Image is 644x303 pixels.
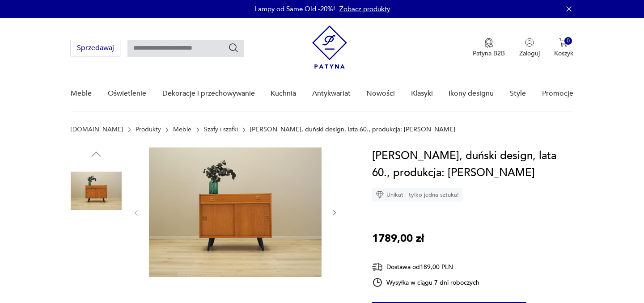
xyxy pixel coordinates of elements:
[228,42,239,53] button: Szukaj
[173,126,191,133] a: Meble
[71,46,120,52] a: Sprzedawaj
[366,76,395,111] a: Nowości
[71,126,123,133] a: [DOMAIN_NAME]
[149,147,322,277] img: Zdjęcie produktu Szafka jesionowa, duński design, lata 60., produkcja: Dania
[473,38,505,58] a: Ikona medaluPatyna B2B
[372,147,573,181] h1: [PERSON_NAME], duński design, lata 60., produkcja: [PERSON_NAME]
[376,191,384,199] img: Ikona diamentu
[108,76,146,111] a: Oświetlenie
[554,38,573,58] button: 0Koszyk
[71,40,120,56] button: Sprzedawaj
[519,49,540,58] p: Zaloguj
[162,76,255,111] a: Dekoracje i przechowywanie
[525,38,534,47] img: Ikonka użytkownika
[204,126,238,133] a: Szafy i szafki
[519,38,540,58] button: Zaloguj
[542,76,573,111] a: Promocje
[473,38,505,58] button: Patyna B2B
[484,38,493,48] img: Ikona medalu
[136,126,161,133] a: Produkty
[71,165,122,216] img: Zdjęcie produktu Szafka jesionowa, duński design, lata 60., produkcja: Dania
[559,38,568,47] img: Ikona koszyka
[554,49,573,58] p: Koszyk
[372,261,479,273] div: Dostawa od 189,00 PLN
[449,76,494,111] a: Ikony designu
[372,261,383,273] img: Ikona dostawy
[254,4,335,13] p: Lampy od Same Old -20%!
[312,25,347,69] img: Patyna - sklep z meblami i dekoracjami vintage
[411,76,433,111] a: Klasyki
[372,277,479,288] div: Wysyłka w ciągu 7 dni roboczych
[510,76,526,111] a: Style
[339,4,390,13] a: Zobacz produkty
[372,230,424,247] p: 1789,00 zł
[564,37,572,45] div: 0
[250,126,455,133] p: [PERSON_NAME], duński design, lata 60., produkcja: [PERSON_NAME]
[473,49,505,58] p: Patyna B2B
[71,76,92,111] a: Meble
[372,188,462,202] div: Unikat - tylko jedna sztuka!
[71,223,122,274] img: Zdjęcie produktu Szafka jesionowa, duński design, lata 60., produkcja: Dania
[271,76,296,111] a: Kuchnia
[312,76,351,111] a: Antykwariat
